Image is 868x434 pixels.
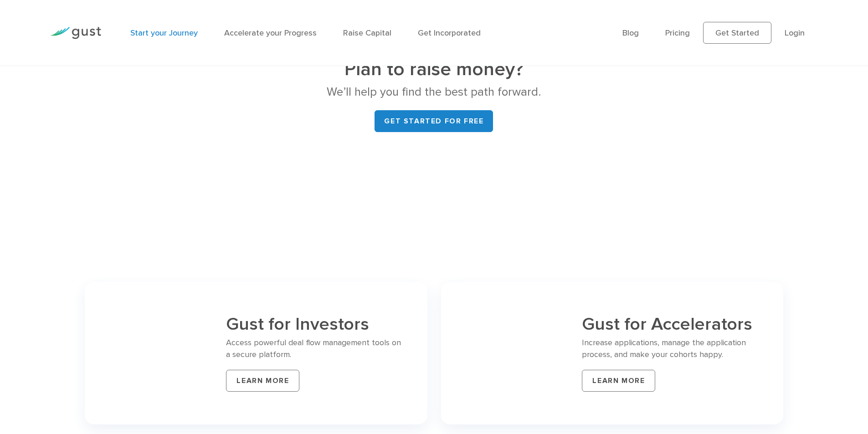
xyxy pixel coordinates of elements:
a: Start your Journey [130,28,198,38]
p: We’ll help you find the best path forward. [262,82,606,102]
a: Pricing [665,28,690,38]
a: Login [785,28,805,38]
a: Get Incorporated [418,28,481,38]
h2: Plan to raise money? [262,57,606,82]
a: Get Started [703,22,771,44]
h3: Gust for Investors [226,315,406,334]
img: Gust Logo [50,27,101,39]
p: Access powerful deal flow management tools on a secure platform. [226,337,406,361]
a: Get started for free [375,110,493,132]
h3: Gust for Accelerators [582,315,761,334]
a: Blog [622,28,639,38]
a: Accelerate your Progress [224,28,317,38]
a: LEARN MORE [226,370,299,392]
a: Raise Capital [343,28,391,38]
p: Increase applications, manage the application process, and make your cohorts happy. [582,337,761,361]
a: LEARN MORE [582,370,655,392]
